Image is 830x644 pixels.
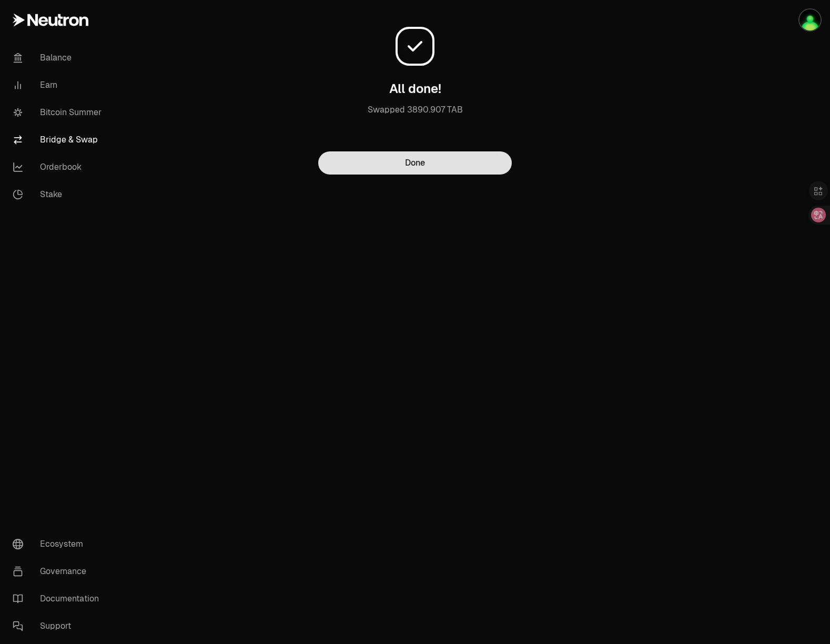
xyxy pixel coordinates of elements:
a: Orderbook [4,154,114,181]
button: Done [318,151,512,175]
img: zsky [799,9,821,30]
h3: All done! [389,80,441,97]
a: Support [4,612,114,640]
a: Balance [4,44,114,71]
a: Ecosystem [4,530,114,558]
a: Bitcoin Summer [4,99,114,126]
a: Bridge & Swap [4,126,114,154]
a: Governance [4,558,114,585]
a: Earn [4,71,114,99]
a: Documentation [4,585,114,612]
a: Stake [4,181,114,208]
p: Swapped 3890.907 TAB [318,104,512,129]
